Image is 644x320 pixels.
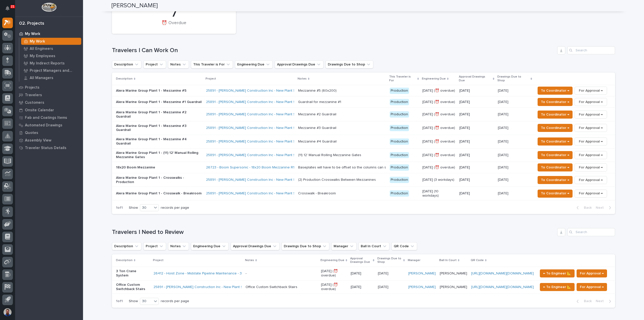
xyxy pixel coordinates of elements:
a: My Employees [19,52,83,59]
p: [DATE] [459,112,494,117]
button: To Coordinator → [538,98,573,106]
p: Manager [408,258,420,263]
button: For Approval → [577,283,607,291]
span: ← To Engineer 📐 [543,284,571,290]
button: For Approval → [575,124,607,132]
p: [DATE] (⏰ overdue) [422,139,456,144]
a: Onsite Calendar [15,106,83,114]
p: Alera Marine Group Plant 1 - Mezzanine #5 [116,89,202,93]
p: [PERSON_NAME] [440,285,467,289]
tr: Alera Marine Group Plant 1 - Mezzanine #2 Guardrail25891 - [PERSON_NAME] Construction Inc - New P... [112,108,615,121]
button: Engineering Due [235,60,273,68]
span: To Coordinator → [541,190,569,196]
input: Search [567,228,615,236]
span: To Coordinator → [541,152,569,158]
tr: Alera Marine Group Plant 1 - Mezzanine #1 Guardrail25891 - [PERSON_NAME] Construction Inc - New P... [112,96,615,108]
p: [DATE] [459,126,494,130]
p: [DATE] [498,111,509,117]
button: Drawings Due to Shop [281,242,329,250]
a: All Engineers [19,45,83,52]
button: To Coordinator → [538,124,573,132]
p: Drawings Due to Shop [497,74,529,83]
tr: Alera Marine Group Plant 1 - Crosswalks - Production25891 - [PERSON_NAME] Construction Inc - New ... [112,173,615,187]
p: All Managers [30,76,53,80]
tr: Alera Marine Group Plant 1 - Mezzanine #3 Guardrail25891 - [PERSON_NAME] Construction Inc - New P... [112,121,615,135]
p: Approval Drawings Due [459,74,492,83]
p: [DATE] (⏰ overdue) [422,126,456,130]
span: Back [581,205,592,210]
button: Project [143,60,166,68]
div: Production [390,164,409,171]
p: 1 of 1 [112,295,127,307]
span: Next [596,205,607,210]
tr: Alera Marine Group Plant 1 - (11) 12' Manual Rolling Mezzanine Gates25891 - [PERSON_NAME] Constru... [112,148,615,162]
p: [PERSON_NAME] [440,271,467,276]
p: [DATE] [459,89,494,93]
a: My Indirect Reports [19,60,83,67]
button: Notes [168,60,189,68]
span: For Approval → [579,190,603,196]
div: 02. Projects [19,21,44,26]
tr: Alera Marine Group Plant 1 - Crosswalk - Breakroom25891 - [PERSON_NAME] Construction Inc - New Pl... [112,187,615,200]
div: - [246,271,247,276]
p: Office Custom Switchback Stairs [116,283,149,291]
div: Production [390,111,409,118]
a: All Managers [19,74,83,81]
button: To Coordinator → [538,151,573,159]
button: Back [573,299,594,303]
p: [DATE] [459,165,494,170]
p: [DATE] (⏰ overdue) [422,89,456,93]
h1: Travelers I Need to Review [112,229,555,236]
tr: Office Custom Switchback Stairs25891 - [PERSON_NAME] Construction Inc - New Plant Setup - Mezzani... [112,280,615,294]
p: [DATE] [498,125,509,130]
span: To Coordinator → [541,99,569,105]
a: [URL][DOMAIN_NAME][DOMAIN_NAME] [471,285,534,289]
a: 25891 - [PERSON_NAME] Construction Inc - New Plant Setup - Mezzanine Project [206,153,336,157]
a: 25891 - [PERSON_NAME] Construction Inc - New Plant Setup - Mezzanine Project [206,139,336,144]
p: 1 of 1 [112,202,127,214]
a: 25891 - [PERSON_NAME] Construction Inc - New Plant Setup - Mezzanine Project [206,89,336,93]
a: [PERSON_NAME] [408,285,436,289]
p: My Work [30,39,45,44]
button: For Approval → [575,87,607,95]
div: Baseplates will have to be offset so the columns can sit flush to the walls. Small (36"x36")landi... [298,165,386,170]
input: Search [567,46,615,54]
p: Alera Marine Group Plant 1 - (11) 12' Manual Rolling Mezzanine Gates [116,151,202,159]
span: To Coordinator → [541,112,569,118]
a: Assembly View [15,136,83,144]
span: To Coordinator → [541,125,569,131]
p: Alera Marine Group Plant 1 - Crosswalks - Production [116,176,202,184]
button: To Coordinator → [538,163,573,171]
div: (11) 12' Manual Rolling Mezzanine Gates [298,153,361,157]
div: 30 [140,299,152,304]
a: 25891 - [PERSON_NAME] Construction Inc - New Plant Setup - Mezzanine Project [153,285,283,289]
button: For Approval → [575,151,607,159]
p: [DATE] [351,285,374,289]
button: For Approval → [575,190,607,198]
p: [DATE] (3 workdays) [422,178,456,182]
button: To Coordinator → [538,137,573,146]
button: To Coordinator → [538,176,573,184]
p: [DATE] [459,153,494,157]
button: Description [112,60,141,68]
p: My Work [25,32,40,36]
p: [DATE] [378,284,389,289]
p: [DATE] [498,138,509,144]
p: records per page [161,299,189,303]
p: [DATE] (10 workdays) [422,189,456,198]
a: Traveler Status Details [15,144,83,152]
p: QR Code [471,258,484,263]
button: ← To Engineer 📐 [540,283,575,291]
button: Approval Drawings Due [275,60,324,68]
button: For Approval → [575,176,607,184]
p: [DATE] [498,177,509,182]
p: Traveler Status Details [25,146,66,150]
button: Next [594,299,615,303]
button: Back [573,205,594,210]
p: [DATE] [459,191,494,196]
p: [DATE] [351,271,374,276]
p: Project [153,258,164,263]
button: For Approval → [575,137,607,146]
p: 21 [11,5,14,8]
